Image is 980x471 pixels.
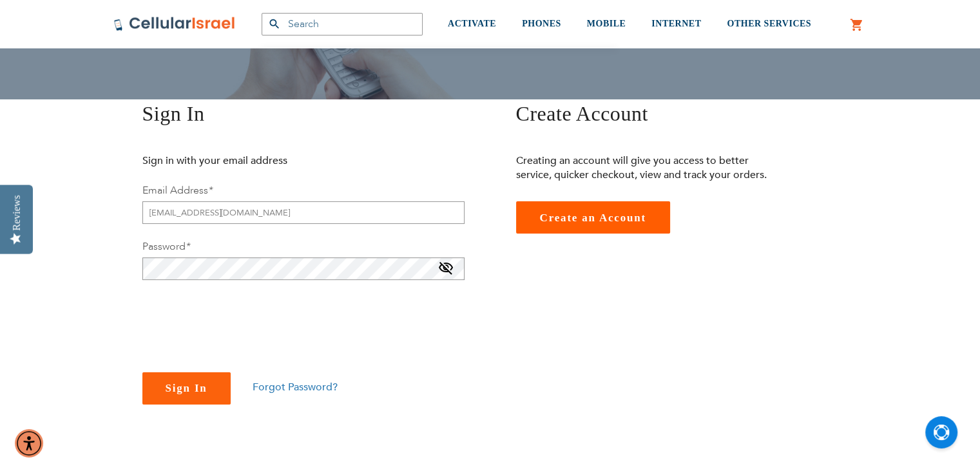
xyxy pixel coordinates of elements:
p: Sign in with your email address [142,154,403,168]
a: Forgot Password? [253,380,338,394]
span: ACTIVATE [448,19,496,28]
div: Reviews [11,195,23,230]
span: PHONES [522,19,561,28]
input: Email [142,201,465,224]
span: MOBILE [587,19,626,28]
label: Password [142,239,190,254]
label: Email Address [142,183,213,197]
input: Search [262,13,423,35]
img: Cellular Israel Logo [113,16,236,32]
span: Create an Account [540,212,646,224]
p: Creating an account will give you access to better service, quicker checkout, view and track your... [516,154,777,182]
span: OTHER SERVICES [727,19,811,28]
div: Accessibility Menu [15,429,43,457]
iframe: reCAPTCHA [142,296,338,346]
span: Create Account [516,102,648,125]
button: Sign In [142,372,231,405]
a: Create an Account [516,201,670,234]
span: Sign In [166,382,207,394]
span: INTERNET [651,19,701,28]
span: Sign In [142,102,205,125]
